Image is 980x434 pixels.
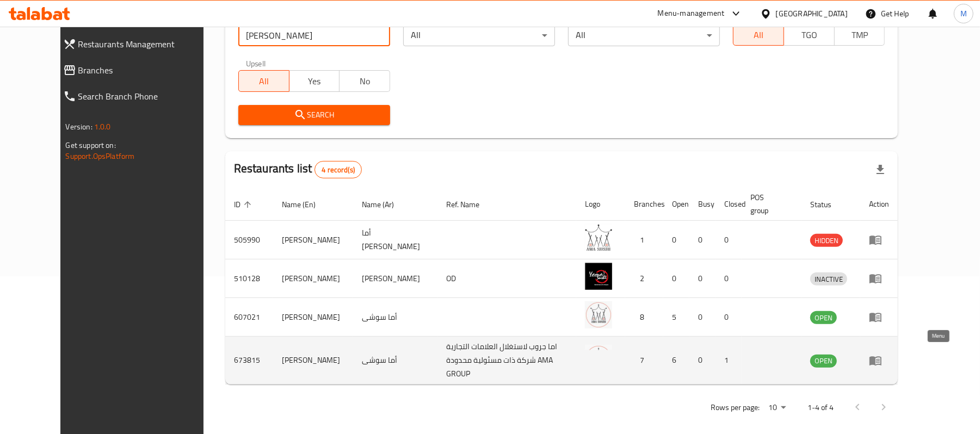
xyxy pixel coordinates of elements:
img: Ama Sushi [585,345,612,372]
td: 0 [663,259,689,298]
span: OPEN [810,312,837,324]
span: INACTIVE [810,273,847,286]
td: [PERSON_NAME] [273,259,353,298]
span: M [960,8,967,20]
td: 0 [716,259,742,298]
span: Yes [294,73,336,89]
th: Closed [716,188,742,221]
button: TMP [834,24,885,46]
span: Status [810,198,846,211]
h2: Restaurants list [234,160,362,178]
button: TGO [784,24,835,46]
div: INACTIVE [810,272,847,286]
span: All [243,73,285,89]
div: All [403,24,555,46]
span: Search Branch Phone [78,90,215,103]
td: [PERSON_NAME] [273,221,353,259]
td: 673815 [225,337,273,385]
table: enhanced table [225,188,898,385]
div: HIDDEN [810,234,843,247]
img: Ama Sushi [585,224,612,251]
td: [PERSON_NAME] [353,259,437,298]
span: All [738,27,780,43]
a: Search Branch Phone [54,83,224,109]
th: Branches [625,188,663,221]
a: Restaurants Management [54,31,224,57]
span: Name (Ar) [362,198,408,211]
label: Upsell [246,59,266,67]
td: أما سوشى [353,337,437,385]
th: Logo [576,188,625,221]
span: TGO [788,27,830,43]
span: Branches [78,64,215,77]
td: 1 [716,337,742,385]
span: Get support on: [66,138,116,152]
button: No [339,70,390,92]
input: Search for restaurant name or ID.. [238,24,390,46]
div: Menu-management [658,7,725,20]
td: 0 [663,221,689,259]
td: 6 [663,337,689,385]
button: All [238,70,289,92]
span: POS group [750,191,788,217]
span: Version: [66,120,93,134]
span: 4 record(s) [315,165,361,175]
td: 7 [625,337,663,385]
span: 1.0.0 [94,120,111,134]
td: 0 [689,337,716,385]
th: Busy [689,188,716,221]
button: All [733,24,784,46]
div: Total records count [315,161,362,178]
td: 0 [689,221,716,259]
a: Branches [54,57,224,83]
td: اما جروب لاستغلال العلامات التجارية شركة ذات مسئولية محدودة AMA GROUP [437,337,577,385]
td: 2 [625,259,663,298]
a: Support.OpsPlatform [66,149,135,163]
div: Menu [869,272,889,285]
span: Restaurants Management [78,38,215,51]
button: Search [238,105,390,125]
td: [PERSON_NAME] [273,298,353,337]
span: TMP [839,27,881,43]
div: [GEOGRAPHIC_DATA] [776,8,848,20]
p: Rows per page: [711,401,760,414]
th: Action [860,188,898,221]
span: ID [234,198,255,211]
span: No [344,73,386,89]
span: Name (En) [282,198,330,211]
td: [PERSON_NAME] [273,337,353,385]
span: Search [247,108,381,122]
td: 0 [689,298,716,337]
td: 0 [689,259,716,298]
td: أما سوشى [353,298,437,337]
span: OPEN [810,355,837,367]
td: 8 [625,298,663,337]
span: HIDDEN [810,234,843,247]
td: 607021 [225,298,273,337]
td: 510128 [225,259,273,298]
td: 0 [716,298,742,337]
div: Rows per page: [764,400,790,416]
td: أما [PERSON_NAME] [353,221,437,259]
img: Yama Sushi [585,263,612,290]
td: 5 [663,298,689,337]
td: 505990 [225,221,273,259]
td: 0 [716,221,742,259]
div: Menu [869,233,889,246]
div: All [568,24,720,46]
div: Export file [867,157,893,183]
th: Open [663,188,689,221]
span: Ref. Name [446,198,494,211]
td: OD [437,259,577,298]
div: Menu [869,311,889,324]
td: 1 [625,221,663,259]
p: 1-4 of 4 [808,401,834,414]
button: Yes [289,70,340,92]
img: Ama Sushi [585,301,612,328]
